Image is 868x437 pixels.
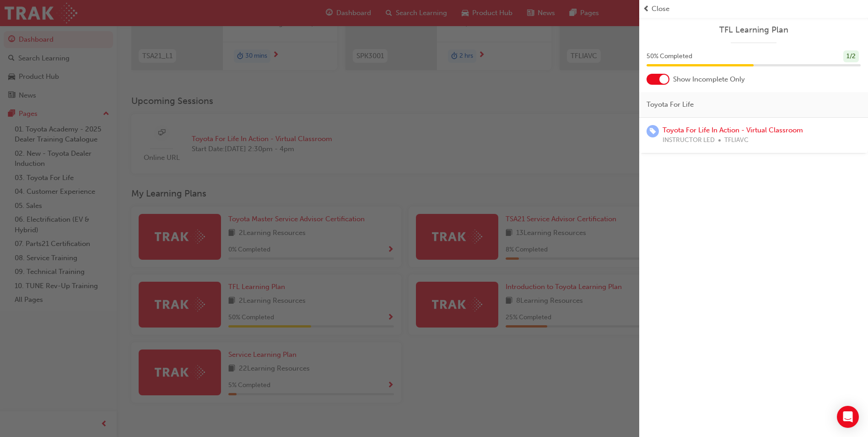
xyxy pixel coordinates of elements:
[837,406,859,428] div: Open Intercom Messenger
[663,126,803,134] a: Toyota For Life In Action - Virtual Classroom
[647,25,861,35] a: TFL Learning Plan
[843,50,859,63] div: 1 / 2
[663,135,715,146] span: INSTRUCTOR LED
[652,4,669,14] span: Close
[673,74,745,85] span: Show Incomplete Only
[724,135,749,146] span: TFLIAVC
[643,4,864,14] button: prev-iconClose
[643,4,650,14] span: prev-icon
[647,51,692,62] span: 50 % Completed
[647,99,694,110] span: Toyota For Life
[647,125,659,137] span: learningRecordVerb_ENROLL-icon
